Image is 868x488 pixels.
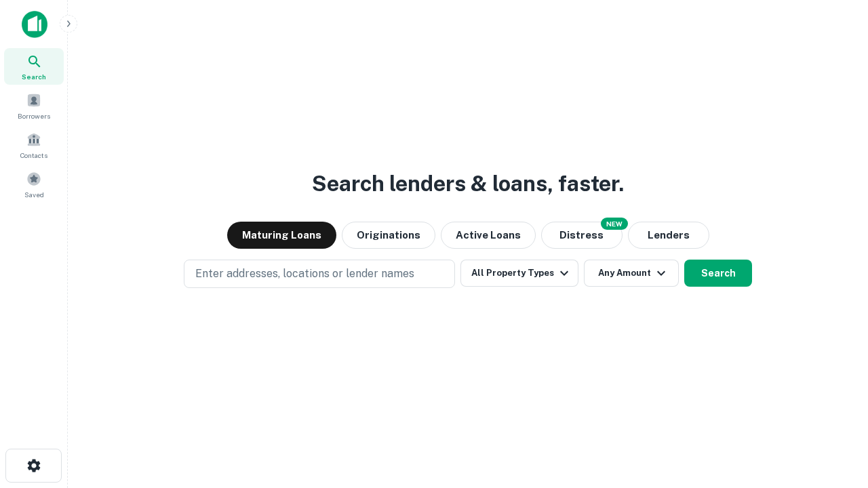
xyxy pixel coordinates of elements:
[342,222,435,249] button: Originations
[18,110,50,121] span: Borrowers
[541,222,623,249] button: Search distressed loans with lien and other non-mortgage details.
[4,166,64,203] a: Saved
[195,266,414,282] p: Enter addresses, locations or lender names
[601,218,628,230] div: NEW
[24,189,44,200] span: Saved
[684,260,752,287] button: Search
[22,11,47,38] img: capitalize-icon.png
[22,71,46,82] span: Search
[460,260,578,287] button: All Property Types
[584,260,679,287] button: Any Amount
[4,127,64,163] a: Contacts
[628,222,709,249] button: Lenders
[227,222,336,249] button: Maturing Loans
[312,167,624,200] h3: Search lenders & loans, faster.
[441,222,536,249] button: Active Loans
[20,150,47,161] span: Contacts
[184,260,455,288] button: Enter addresses, locations or lender names
[4,87,64,124] a: Borrowers
[4,48,64,85] a: Search
[800,380,868,445] iframe: Chat Widget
